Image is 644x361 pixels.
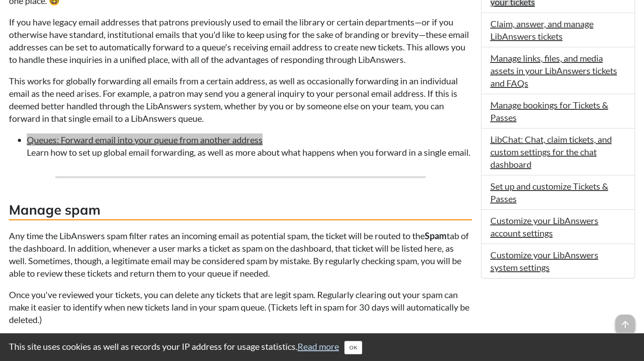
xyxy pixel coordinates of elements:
[9,16,472,66] p: If you have legacy email addresses that patrons previously used to email the library or certain d...
[425,230,447,241] strong: Spam
[297,341,339,352] a: Read more
[490,18,594,41] a: Claim, answer, and manage LibAnswers tickets
[27,133,472,158] li: Learn how to set up global email forwarding, as well as more about what happens when you forward ...
[490,53,617,88] a: Manage links, files, and media assets in your LibAnswers tickets and FAQs
[490,249,598,273] a: Customize your LibAnswers system settings
[9,200,472,220] h3: Manage spam
[615,315,635,334] span: arrow_upward
[490,215,598,238] a: Customize your LibAnswers account settings
[615,315,635,326] a: arrow_upward
[490,181,608,204] a: Set up and customize Tickets & Passes
[9,229,472,279] p: Any time the LibAnswers spam filter rates an incoming email as potential spam, the ticket will be...
[344,341,362,354] button: Close
[9,288,472,326] p: Once you've reviewed your tickets, you can delete any tickets that are legit spam. Regularly clea...
[490,134,612,170] a: LibChat: Chat, claim tickets, and custom settings for the chat dashboard
[27,134,263,145] a: Queues: Forward email into your queue from another address
[490,100,608,123] a: Manage bookings for Tickets & Passes
[9,75,472,124] p: This works for globally forwarding all emails from a certain address, as well as occasionally for...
